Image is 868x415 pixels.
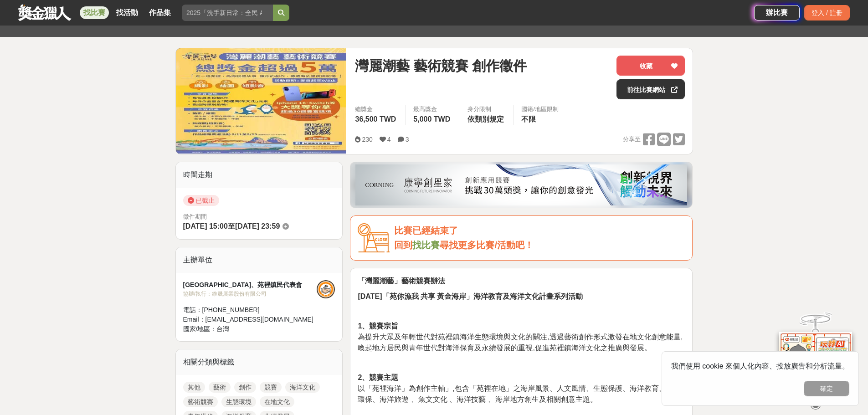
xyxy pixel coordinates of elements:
div: 協辦/執行： 維晟展業股份有限公司 [183,290,317,298]
input: 2025「洗手新日常：全民 ALL IN」洗手歌全台徵選 [182,5,273,21]
a: 生態環境 [221,396,256,407]
span: 4 [387,136,391,143]
strong: 「灣麗潮藝」藝術競賽辦法 [358,277,445,285]
span: 總獎金 [355,105,398,114]
span: 最高獎金 [413,105,452,114]
span: 尋找更多比賽/活動吧！ [440,240,534,250]
span: 不限 [521,115,536,123]
button: 收藏 [616,56,685,76]
a: 競賽 [260,382,282,393]
span: 徵件期間 [183,213,207,220]
div: 比賽已經結束了 [394,223,685,238]
span: 已截止 [183,195,219,206]
a: 找比賽 [80,6,109,19]
span: 36,500 TWD [355,115,396,123]
div: 相關分類與標籤 [176,349,343,375]
span: 5,000 TWD [413,115,450,123]
a: 藝術 [209,382,231,393]
span: 依類別規定 [467,115,504,123]
a: 找活動 [113,6,142,19]
span: [DATE] 15:00 [183,222,228,230]
div: 國籍/地區限制 [521,105,559,114]
span: 230 [362,136,372,143]
div: 登入 / 註冊 [804,5,850,20]
a: 辦比賽 [754,5,800,20]
span: 至 [228,222,235,230]
a: 在地文化 [260,396,294,407]
div: 主辦單位 [176,247,343,273]
span: 國家/地區： [183,325,217,333]
div: 電話： [PHONE_NUMBER] [183,305,317,315]
span: [DATE] 23:59 [235,222,280,230]
span: 我們使用 cookie 來個人化內容、投放廣告和分析流量。 [671,362,849,370]
span: 3 [406,136,409,143]
a: 創作 [234,382,256,393]
a: 海洋文化 [285,382,320,393]
span: 分享至 [623,133,641,146]
strong: 2、競賽主題 [358,374,398,381]
img: Cover Image [176,48,346,154]
span: 回到 [394,240,412,250]
div: 身分限制 [467,105,506,114]
a: 藝術競賽 [183,396,218,407]
span: 灣麗潮藝 藝術競賽 創作徵件 [355,56,527,76]
a: 前往比賽網站 [616,79,685,99]
strong: 1、競賽宗旨 [358,322,398,330]
span: 以「苑裡海洋」為創作主軸」,包含「苑裡在地」之海岸風景、人文風情、生態保護、海洋教育、海洋環保、海洋旅遊 、魚文文化 、海洋技藝 、海岸地方創生及相關創意主題。 [358,384,680,403]
span: 台灣 [216,325,229,333]
div: Email： [EMAIL_ADDRESS][DOMAIN_NAME] [183,315,317,324]
a: 找比賽 [412,240,440,250]
button: 確定 [804,381,849,396]
a: 作品集 [145,6,175,19]
div: 時間走期 [176,162,343,188]
img: be6ed63e-7b41-4cb8-917a-a53bd949b1b4.png [355,164,687,205]
strong: [DATE]「苑你漁我 共享 黃金海岸」海洋教育及海洋文化計畫系列活動 [358,292,583,300]
div: [GEOGRAPHIC_DATA]、苑裡鎮民代表會 [183,280,317,290]
img: d2146d9a-e6f6-4337-9592-8cefde37ba6b.png [779,332,852,392]
img: Icon [358,223,390,253]
a: 其他 [183,382,205,393]
span: 為提升大眾及年輕世代對苑裡鎮海洋生態環境與文化的關注,透過藝術創作形式激發在地文化創意能量,喚起地方居民與青年世代對海洋保育及永續發展的重視,促進苑裡鎮海洋文化之推廣與發展。 [358,333,683,352]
